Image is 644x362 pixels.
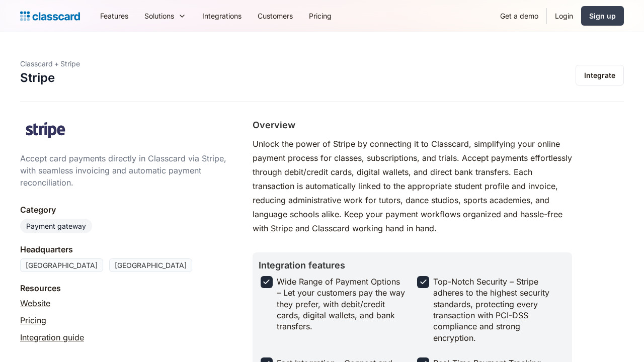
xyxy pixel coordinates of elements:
div: Classcard [20,58,53,69]
div: Resources [20,282,61,294]
div: Accept card payments directly in Classcard via Stripe, with seamless invoicing and automatic paym... [20,152,232,189]
a: Pricing [301,5,340,27]
div: Top-Notch Security – Stripe adheres to the highest security standards, protecting every transacti... [433,276,562,343]
div: Sign up [589,11,616,21]
div: Category [20,204,56,216]
div: + [54,58,59,69]
a: Integrate [576,65,624,85]
div: [GEOGRAPHIC_DATA] [20,258,103,272]
a: Pricing [20,314,46,326]
a: Logo [20,9,80,23]
h2: Overview [253,118,295,132]
a: Sign up [581,6,624,26]
a: Login [547,5,581,27]
a: Website [20,297,50,309]
div: Wide Range of Payment Options – Let your customers pay the way they prefer, with debit/credit car... [277,276,406,332]
h2: Integration features [259,258,566,272]
div: Solutions [136,5,194,27]
a: Integrations [194,5,250,27]
div: Stripe [60,58,80,69]
a: Get a demo [492,5,546,27]
h1: Stripe [20,71,55,85]
div: Solutions [144,11,174,21]
div: Payment gateway [26,221,86,231]
p: Unlock the power of Stripe by connecting it to Classcard, simplifying your online payment process... [253,137,572,235]
div: [GEOGRAPHIC_DATA] [109,258,192,272]
div: Headquarters [20,243,73,255]
a: Features [92,5,136,27]
a: Customers [250,5,301,27]
a: Integration guide [20,331,84,343]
